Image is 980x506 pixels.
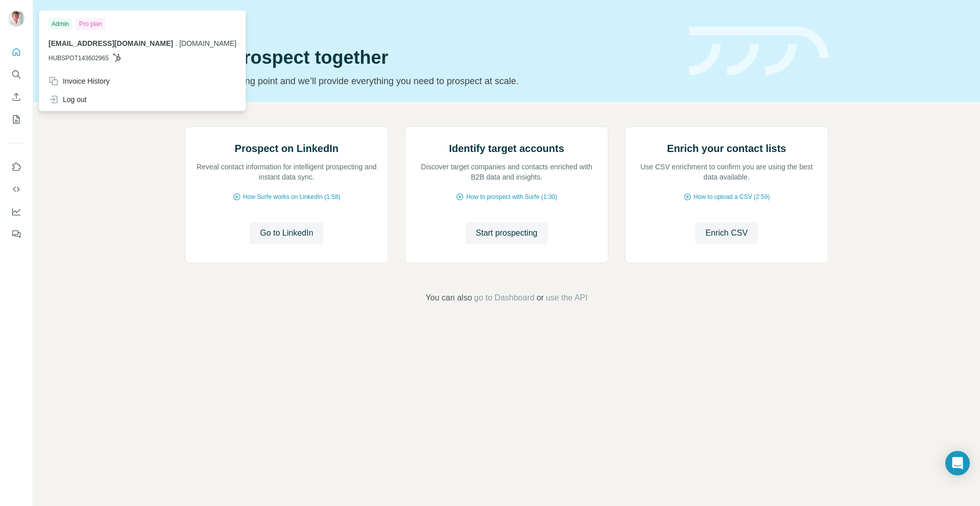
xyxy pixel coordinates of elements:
button: Use Surfe on LinkedIn [8,158,24,176]
button: Dashboard [8,203,24,221]
span: Enrich CSV [705,227,748,239]
span: . [175,39,177,47]
h2: Identify target accounts [449,141,565,156]
span: How to upload a CSV (2:59) [694,192,770,201]
div: Invoice History [48,76,110,86]
div: Log out [48,94,87,105]
span: Start prospecting [476,227,537,239]
button: Search [8,65,24,84]
button: Start prospecting [465,222,548,244]
button: Quick start [8,43,24,61]
button: Feedback [8,225,24,243]
span: [EMAIL_ADDRESS][DOMAIN_NAME] [48,39,173,47]
p: Discover target companies and contacts enriched with B2B data and insights. [415,162,598,182]
button: Enrich CSV [8,88,24,106]
h2: Enrich your contact lists [667,141,786,156]
button: Enrich CSV [695,222,758,244]
span: HUBSPOT143602965 [48,54,109,63]
div: Quick start [185,19,677,29]
span: You can also [426,292,472,304]
p: Use CSV enrichment to confirm you are using the best data available. [635,162,818,182]
div: Admin [48,18,72,30]
img: banner [689,27,828,76]
button: go to Dashboard [474,292,534,304]
p: Reveal contact information for intelligent prospecting and instant data sync. [195,162,378,182]
div: Open Intercom Messenger [945,451,970,475]
span: or [536,292,544,304]
span: How Surfe works on LinkedIn (1:58) [243,192,340,201]
img: Avatar [8,10,24,27]
button: My lists [8,110,24,129]
h2: Prospect on LinkedIn [235,141,338,156]
p: Pick your starting point and we’ll provide everything you need to prospect at scale. [185,74,677,88]
span: Go to LinkedIn [260,227,313,239]
span: How to prospect with Surfe (1:30) [466,192,557,201]
h1: Let’s prospect together [185,47,677,68]
button: Use Surfe API [8,180,24,198]
button: use the API [546,292,587,304]
button: Go to LinkedIn [250,222,323,244]
div: Pro plan [76,18,105,30]
span: [DOMAIN_NAME] [179,39,236,47]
